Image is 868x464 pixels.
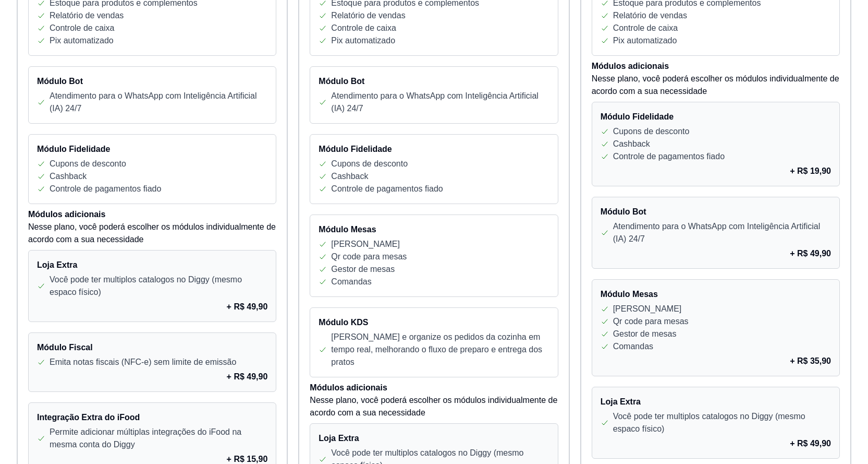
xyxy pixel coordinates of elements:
h4: Módulo Fiscal [37,341,267,354]
p: Permite adicionar múltiplas integrações do iFood na mesma conta do Diggy [50,426,267,451]
p: Cupons de desconto [50,158,126,170]
h4: Integração Extra do iFood [37,411,267,424]
h4: Módulo Fidelidade [601,111,831,123]
h4: Módulo Mesas [319,223,549,236]
h4: Módulos adicionais [592,60,840,73]
h4: Módulo Bot [319,75,549,88]
p: Emita notas fiscais (NFC-e) sem limite de emissão [50,356,236,368]
p: Controle de pagamentos fiado [613,150,725,163]
p: Pix automatizado [50,34,114,47]
p: + R$ 49,90 [790,247,831,260]
p: Cashback [331,170,368,183]
h4: Loja Extra [37,259,267,271]
p: Relatório de vendas [50,9,124,22]
p: Controle de caixa [50,22,115,34]
p: Você pode ter multiplos catalogos no Diggy (mesmo espaco físico) [50,273,267,299]
p: Pix automatizado [331,34,395,47]
p: Comandas [331,276,371,288]
p: [PERSON_NAME] e organize os pedidos da cozinha em tempo real, melhorando o fluxo de preparo e ent... [331,331,549,368]
p: Cupons de desconto [331,158,408,170]
h4: Módulo Bot [37,75,267,88]
p: Atendimento para o WhatsApp com Inteligência Artificial (IA) 24/7 [613,220,831,245]
p: + R$ 35,90 [790,355,831,367]
h4: Módulo Fidelidade [319,143,549,156]
h4: Módulos adicionais [28,208,276,221]
h4: Loja Extra [319,432,549,445]
p: Controle de pagamentos fiado [50,183,161,195]
p: Cashback [50,170,87,183]
p: + R$ 49,90 [227,371,268,383]
p: Relatório de vendas [613,9,687,22]
p: Atendimento para o WhatsApp com Inteligência Artificial (IA) 24/7 [331,90,549,115]
p: Gestor de mesas [331,263,395,276]
h4: Módulo Mesas [601,288,831,301]
p: Comandas [613,340,653,353]
p: Você pode ter multiplos catalogos no Diggy (mesmo espaco físico) [613,410,831,435]
p: + R$ 49,90 [227,301,268,313]
p: Relatório de vendas [331,9,405,22]
p: Nesse plano, você poderá escolher os módulos individualmente de acordo com a sua necessidade [310,394,558,419]
p: [PERSON_NAME] [331,238,400,251]
h4: Módulo Fidelidade [37,143,267,156]
p: Nesse plano, você poderá escolher os módulos individualmente de acordo com a sua necessidade [592,73,840,98]
p: Atendimento para o WhatsApp com Inteligência Artificial (IA) 24/7 [50,90,267,115]
p: Controle de caixa [613,22,678,34]
h4: Módulo KDS [319,316,549,329]
p: Cupons de desconto [613,125,690,138]
p: Nesse plano, você poderá escolher os módulos individualmente de acordo com a sua necessidade [28,221,276,246]
p: Controle de caixa [331,22,396,34]
p: + R$ 49,90 [790,437,831,450]
p: Qr code para mesas [613,315,689,328]
p: Gestor de mesas [613,328,677,340]
p: Cashback [613,138,650,150]
p: Qr code para mesas [331,251,407,263]
h4: Loja Extra [601,396,831,408]
h4: Módulos adicionais [310,382,558,394]
p: + R$ 19,90 [790,165,831,177]
p: Controle de pagamentos fiado [331,183,443,195]
h4: Módulo Bot [601,206,831,218]
p: Pix automatizado [613,34,677,47]
p: [PERSON_NAME] [613,303,682,315]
